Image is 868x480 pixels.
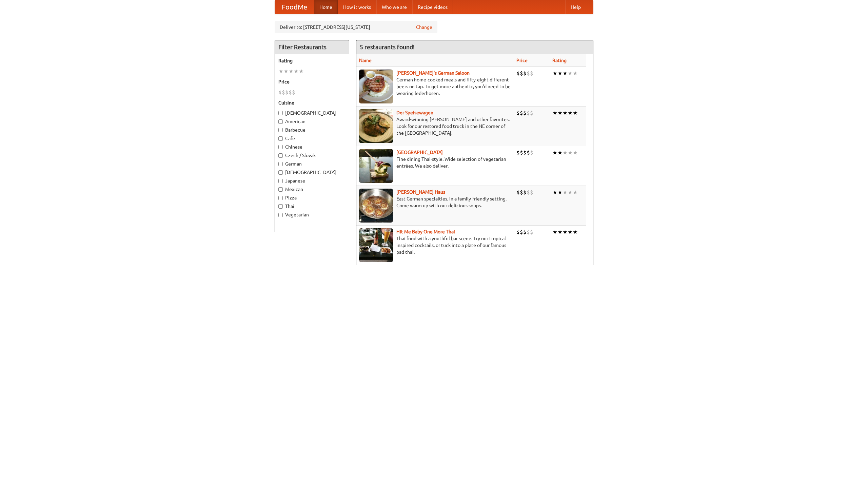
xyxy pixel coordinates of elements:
label: Czech / Slovak [278,152,346,159]
h5: Rating [278,57,346,64]
input: [DEMOGRAPHIC_DATA] [278,170,283,175]
p: German home-cooked meals and fifty-eight different beers on tap. To get more authentic, you'd nee... [359,76,511,97]
h5: Cuisine [278,99,346,106]
li: $ [282,89,285,96]
li: ★ [573,189,578,196]
label: Vegetarian [278,211,346,218]
label: German [278,160,346,167]
li: $ [530,189,533,196]
li: $ [516,109,520,117]
img: esthers.jpg [359,70,393,103]
input: Vegetarian [278,213,283,217]
li: ★ [573,109,578,117]
li: ★ [568,70,573,77]
label: Thai [278,203,346,210]
div: Deliver to: [STREET_ADDRESS][US_STATE] [275,21,437,33]
li: $ [516,228,520,236]
input: Thai [278,204,283,209]
li: $ [530,149,533,156]
input: Czech / Slovak [278,153,283,158]
li: ★ [552,109,557,117]
label: Mexican [278,186,346,193]
li: ★ [568,228,573,236]
a: Change [416,24,432,31]
li: $ [285,89,289,96]
a: Price [516,58,528,63]
input: German [278,162,283,166]
li: $ [520,109,523,117]
li: $ [523,189,527,196]
h4: Filter Restaurants [275,40,349,54]
label: Cafe [278,135,346,142]
input: Cafe [278,136,283,141]
li: ★ [289,68,294,75]
li: $ [520,149,523,156]
a: [PERSON_NAME]'s German Saloon [396,70,470,76]
li: $ [527,228,530,236]
label: [DEMOGRAPHIC_DATA] [278,169,346,176]
label: Pizza [278,194,346,201]
li: ★ [552,70,557,77]
li: ★ [563,149,568,156]
li: ★ [294,68,299,75]
li: $ [520,228,523,236]
li: $ [523,149,527,156]
li: $ [523,70,527,77]
input: Barbecue [278,128,283,132]
a: Help [565,0,586,14]
li: ★ [557,149,563,156]
a: How it works [338,0,376,14]
a: Recipe videos [412,0,453,14]
input: Japanese [278,179,283,183]
li: $ [520,70,523,77]
a: [GEOGRAPHIC_DATA] [396,150,443,155]
label: Chinese [278,143,346,150]
p: Thai food with a youthful bar scene. Try our tropical inspired cocktails, or tuck into a plate of... [359,235,511,255]
li: $ [523,109,527,117]
label: [DEMOGRAPHIC_DATA] [278,110,346,116]
li: ★ [557,228,563,236]
label: Japanese [278,177,346,184]
h5: Price [278,78,346,85]
li: $ [516,189,520,196]
input: Mexican [278,187,283,192]
li: $ [527,149,530,156]
li: ★ [552,189,557,196]
li: $ [530,70,533,77]
li: $ [520,189,523,196]
img: speisewagen.jpg [359,109,393,143]
li: $ [278,89,282,96]
li: ★ [563,70,568,77]
li: $ [527,109,530,117]
a: Name [359,58,372,63]
li: ★ [573,149,578,156]
img: babythai.jpg [359,228,393,262]
li: ★ [552,149,557,156]
a: Home [314,0,338,14]
a: Der Speisewagen [396,110,433,115]
img: satay.jpg [359,149,393,183]
li: ★ [573,228,578,236]
li: ★ [568,189,573,196]
a: [PERSON_NAME] Haus [396,189,445,195]
li: $ [516,70,520,77]
li: ★ [557,109,563,117]
li: $ [530,228,533,236]
li: ★ [568,109,573,117]
li: $ [527,70,530,77]
li: ★ [568,149,573,156]
img: kohlhaus.jpg [359,189,393,223]
a: Who we are [376,0,412,14]
li: ★ [563,109,568,117]
li: $ [289,89,292,96]
li: ★ [278,68,283,75]
input: Pizza [278,196,283,200]
li: ★ [552,228,557,236]
a: Hit Me Baby One More Thai [396,229,455,234]
li: ★ [283,68,289,75]
input: Chinese [278,145,283,149]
